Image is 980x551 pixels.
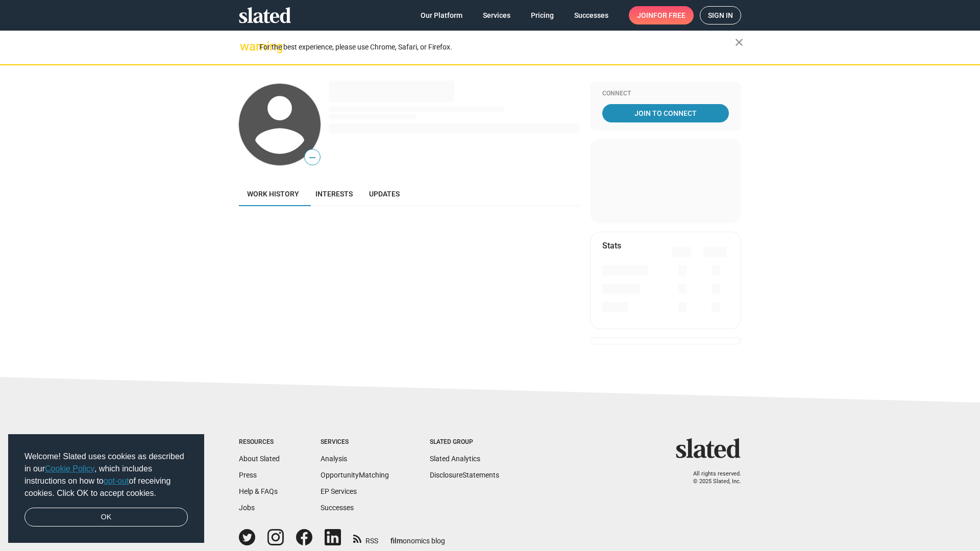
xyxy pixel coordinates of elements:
[637,6,685,24] span: Join
[733,36,745,48] mat-icon: close
[430,455,480,463] a: Slated Analytics
[653,6,685,24] span: for free
[8,434,204,543] div: cookieconsent
[321,504,354,512] a: Successes
[321,455,347,463] a: Analysis
[602,90,729,98] div: Connect
[412,6,471,24] a: Our Platform
[602,240,621,251] mat-card-title: Stats
[700,6,741,24] a: Sign in
[239,471,257,479] a: Press
[307,182,361,206] a: Interests
[604,104,727,122] span: Join To Connect
[566,6,617,24] a: Successes
[369,190,400,198] span: Updates
[45,464,94,473] a: Cookie Policy
[239,487,278,495] a: Help & FAQs
[531,6,554,24] span: Pricing
[104,477,129,485] a: opt-out
[523,6,562,24] a: Pricing
[259,40,735,54] div: For the best experience, please use Chrome, Safari, or Firefox.
[239,455,280,463] a: About Slated
[239,182,307,206] a: Work history
[305,151,320,164] span: —
[574,6,608,24] span: Successes
[390,537,403,545] span: film
[353,530,378,546] a: RSS
[475,6,519,24] a: Services
[629,6,694,24] a: Joinfor free
[602,104,729,122] a: Join To Connect
[390,528,445,546] a: filmonomics blog
[421,6,462,24] span: Our Platform
[24,450,188,499] span: Welcome! Slated uses cookies as described in our , which includes instructions on how to of recei...
[430,471,499,479] a: DisclosureStatements
[247,190,299,198] span: Work history
[240,40,252,53] mat-icon: warning
[321,471,389,479] a: OpportunityMatching
[321,438,389,446] div: Services
[708,7,733,24] span: Sign in
[315,190,353,198] span: Interests
[483,6,510,24] span: Services
[361,182,408,206] a: Updates
[24,508,188,527] a: dismiss cookie message
[239,504,255,512] a: Jobs
[321,487,357,495] a: EP Services
[430,438,499,446] div: Slated Group
[682,470,741,485] p: All rights reserved. © 2025 Slated, Inc.
[239,438,280,446] div: Resources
